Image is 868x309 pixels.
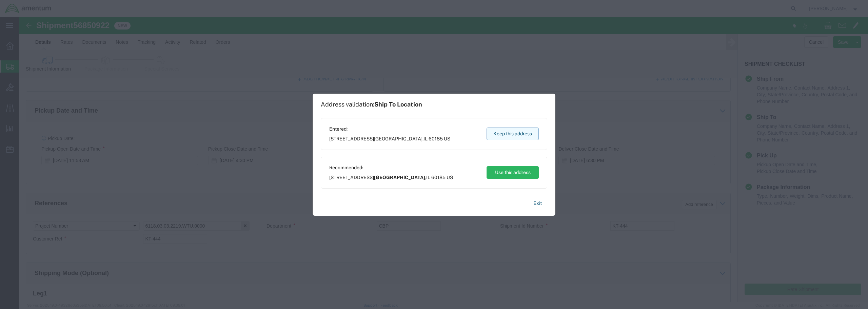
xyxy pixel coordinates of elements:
[329,125,450,133] span: Entered:
[329,164,453,171] span: Recommended:
[329,135,450,142] span: [STREET_ADDRESS] ,
[487,128,539,140] button: Keep this address
[444,136,450,141] span: US
[374,175,425,180] span: [GEOGRAPHIC_DATA]
[528,197,547,209] button: Exit
[374,101,422,108] span: Ship To Location
[447,175,453,180] span: US
[329,174,453,181] span: [STREET_ADDRESS] ,
[321,101,422,108] h1: Address validation:
[374,136,422,141] span: [GEOGRAPHIC_DATA]
[487,166,539,179] button: Use this address
[431,175,446,180] span: 60185
[426,175,430,180] span: IL
[423,136,428,141] span: IL
[429,136,443,141] span: 60185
